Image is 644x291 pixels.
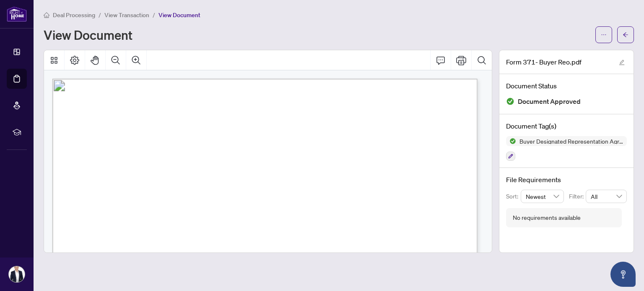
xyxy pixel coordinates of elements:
[158,11,200,19] span: View Document
[518,96,581,107] span: Document Approved
[506,192,521,201] p: Sort:
[53,11,95,19] span: Deal Processing
[601,32,607,38] span: ellipsis
[569,192,586,201] p: Filter:
[516,138,627,144] span: Buyer Designated Representation Agreement
[99,10,101,20] li: /
[591,190,622,203] span: All
[9,266,25,282] img: Profile Icon
[506,136,516,146] img: Status Icon
[526,190,559,203] span: Newest
[44,28,132,41] h1: View Document
[104,11,149,19] span: View Transaction
[7,6,27,22] img: logo
[44,12,49,18] span: home
[619,59,625,65] span: edit
[506,57,582,67] span: Form 371- Buyer Reo.pdf
[506,121,627,131] h4: Document Tag(s)
[506,175,627,185] h4: File Requirements
[610,262,636,287] button: Open asap
[623,32,628,38] span: arrow-left
[513,213,581,222] div: No requirements available
[153,10,155,20] li: /
[506,81,627,91] h4: Document Status
[506,97,514,106] img: Document Status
